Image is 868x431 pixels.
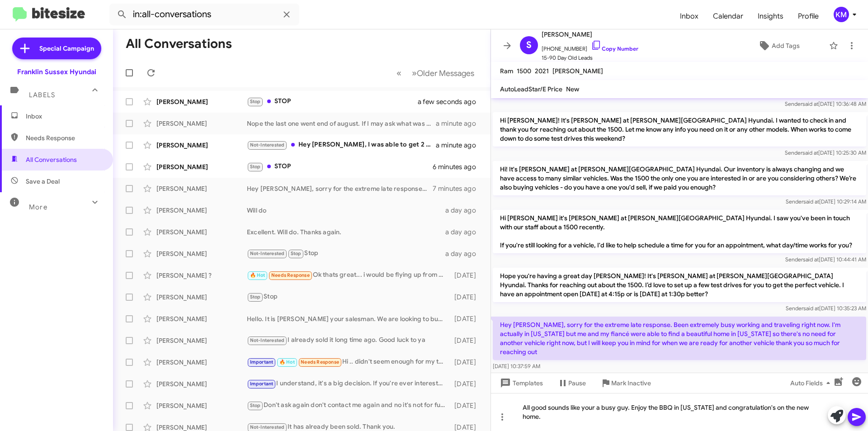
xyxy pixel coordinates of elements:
[247,248,445,259] div: Stop
[156,314,247,323] div: [PERSON_NAME]
[17,67,96,76] div: Franklin Sussex Hyundai
[12,38,101,59] a: Special Campaign
[786,305,866,312] span: Sender [DATE] 10:35:23 AM
[156,162,247,171] div: [PERSON_NAME]
[542,53,638,62] span: 15-90 Day Old Leads
[802,100,818,107] span: said at
[29,91,55,99] span: Labels
[26,177,60,186] span: Save a Deal
[156,336,247,345] div: [PERSON_NAME]
[785,256,866,263] span: Sender [DATE] 10:44:41 AM
[391,64,407,82] button: Previous
[450,336,483,345] div: [DATE]
[156,293,247,302] div: [PERSON_NAME]
[247,184,433,193] div: Hey [PERSON_NAME], sorry for the extreme late response. Been extremely busy working and traveling...
[247,292,450,302] div: Stop
[550,375,593,391] button: Pause
[436,141,483,150] div: a minute ago
[791,3,826,29] a: Profile
[247,335,450,346] div: I already sold it long time ago. Good luck to ya
[493,112,866,147] p: Hi [PERSON_NAME]! It's [PERSON_NAME] at [PERSON_NAME][GEOGRAPHIC_DATA] Hyundai. I wanted to check...
[109,4,299,25] input: Search
[526,38,532,52] span: S
[591,45,638,52] a: Copy Number
[156,227,247,237] div: [PERSON_NAME]
[250,381,274,387] span: Important
[247,161,433,172] div: STOP
[250,294,261,300] span: Stop
[156,97,247,106] div: [PERSON_NAME]
[156,379,247,388] div: [PERSON_NAME]
[250,251,285,256] span: Not-Interested
[552,67,603,75] span: [PERSON_NAME]
[498,375,543,391] span: Templates
[491,375,550,391] button: Templates
[39,44,94,53] span: Special Campaign
[732,38,825,54] button: Add Tags
[433,162,483,171] div: 6 minutes ago
[834,7,849,22] div: KM
[271,272,310,278] span: Needs Response
[750,3,791,29] span: Insights
[250,99,261,104] span: Stop
[450,358,483,367] div: [DATE]
[417,68,474,78] span: Older Messages
[250,272,265,278] span: 🔥 Hot
[450,271,483,280] div: [DATE]
[156,206,247,215] div: [PERSON_NAME]
[156,249,247,258] div: [PERSON_NAME]
[26,133,103,142] span: Needs Response
[611,375,651,391] span: Mark Inactive
[803,256,819,263] span: said at
[566,85,579,93] span: New
[772,38,800,54] span: Add Tags
[247,357,450,367] div: Hi .. didn't seem enough for my trade .. honestly another dealer offered me 48490 right off the b...
[126,37,232,51] h1: All Conversations
[279,359,295,365] span: 🔥 Hot
[450,314,483,323] div: [DATE]
[786,198,866,205] span: Sender [DATE] 10:29:14 AM
[785,100,866,107] span: Sender [DATE] 10:36:48 AM
[493,210,866,253] p: Hi [PERSON_NAME] it's [PERSON_NAME] at [PERSON_NAME][GEOGRAPHIC_DATA] Hyundai. I saw you've been ...
[535,67,549,75] span: 2021
[783,375,841,391] button: Auto Fields
[29,203,47,211] span: More
[493,268,866,302] p: Hope you're having a great day [PERSON_NAME]! It's [PERSON_NAME] at [PERSON_NAME][GEOGRAPHIC_DATA...
[412,67,417,79] span: »
[247,400,450,411] div: Don't ask again don't contact me again and no it's not for fucking sale
[826,7,858,22] button: KM
[250,359,274,365] span: Important
[156,184,247,193] div: [PERSON_NAME]
[517,67,531,75] span: 1500
[396,67,401,79] span: «
[445,227,483,237] div: a day ago
[785,149,866,156] span: Sender [DATE] 10:25:30 AM
[673,3,706,29] a: Inbox
[803,198,819,205] span: said at
[250,424,285,430] span: Not-Interested
[493,161,866,195] p: Hi! It's [PERSON_NAME] at [PERSON_NAME][GEOGRAPHIC_DATA] Hyundai. Our inventory is always changin...
[433,184,483,193] div: 7 minutes ago
[247,270,450,280] div: Ok thats great... i would be flying up from [US_STATE] for this so its important that it works ou...
[593,375,658,391] button: Mark Inactive
[491,393,868,431] div: All good sounds like your a busy guy. Enjoy the BBQ in [US_STATE] and congratulation's on the new...
[429,97,483,106] div: a few seconds ago
[406,64,480,82] button: Next
[542,29,638,40] span: [PERSON_NAME]
[301,359,339,365] span: Needs Response
[500,67,513,75] span: Ram
[247,227,445,237] div: Excellent. Will do. Thanks again.
[250,337,285,343] span: Not-Interested
[156,141,247,150] div: [PERSON_NAME]
[493,363,540,369] span: [DATE] 10:37:59 AM
[250,403,261,408] span: Stop
[250,164,261,170] span: Stop
[247,206,445,215] div: Will do
[247,379,450,389] div: I understand, it's a big decision. If you're ever interested in exploring options for your vehicl...
[706,3,750,29] a: Calendar
[156,358,247,367] div: [PERSON_NAME]
[803,305,819,312] span: said at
